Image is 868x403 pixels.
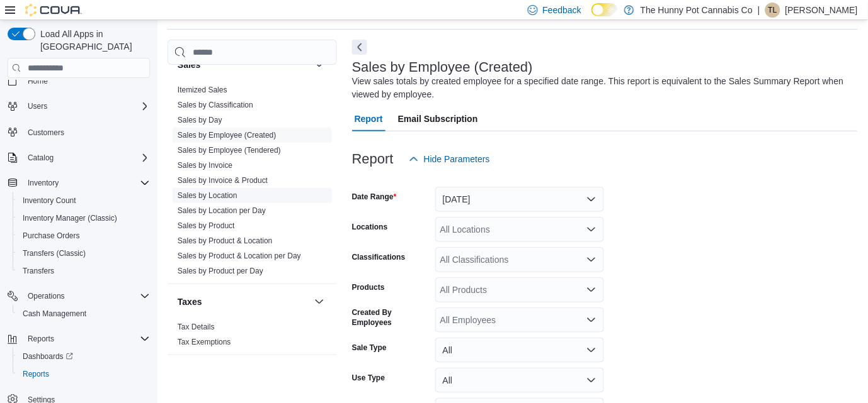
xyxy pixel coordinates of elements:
label: Date Range [352,192,397,202]
span: Inventory [23,175,150,190]
a: Reports [18,367,54,382]
div: Taxes [168,319,337,355]
h3: Taxes [178,295,202,308]
a: Dashboards [13,348,155,365]
span: Dark Mode [591,16,592,17]
span: Purchase Orders [18,228,150,243]
span: Cash Management [23,309,86,319]
img: Cova [25,4,82,16]
button: Inventory [23,175,64,190]
span: Dashboards [23,351,73,362]
a: Transfers [18,263,59,279]
span: Inventory Count [18,193,150,208]
button: Inventory Manager (Classic) [13,209,155,227]
span: Transfers [23,266,54,276]
p: | [758,3,760,18]
span: Home [23,73,150,89]
button: Transfers [13,262,155,280]
a: Sales by Invoice [178,161,232,170]
a: Sales by Product [178,221,235,230]
a: Tax Exemptions [178,338,231,346]
button: Catalog [23,150,59,165]
a: Sales by Product per Day [178,267,263,275]
a: Sales by Location [178,191,237,200]
span: Operations [23,289,150,304]
button: Cash Management [13,305,155,323]
span: Inventory Count [23,196,76,206]
span: Operations [28,291,65,301]
label: Created By Employees [352,307,430,328]
button: Open list of options [586,315,597,325]
a: Transfers (Classic) [18,246,91,261]
button: Customers [3,123,155,141]
button: All [435,368,604,393]
button: Users [3,97,155,115]
button: Operations [3,287,155,305]
span: Inventory Manager (Classic) [23,213,117,223]
a: Sales by Invoice & Product [178,176,268,185]
span: Reports [28,334,54,344]
span: Sales by Invoice [178,160,232,170]
span: Tax Exemptions [178,337,231,347]
span: Customers [23,124,150,140]
label: Sale Type [352,343,387,353]
span: Email Subscription [398,106,478,131]
a: Sales by Location per Day [178,206,266,215]
span: Itemized Sales [178,85,227,95]
a: Sales by Classification [178,101,253,109]
span: Report [355,106,383,131]
button: Taxes [178,295,309,308]
span: Sales by Location [178,190,237,201]
span: Users [28,101,47,111]
span: Customers [28,128,64,138]
label: Classifications [352,252,406,262]
button: Reports [23,331,59,346]
a: Sales by Product & Location [178,236,273,245]
p: The Hunny Pot Cannabis Co [641,3,753,18]
a: Tax Details [178,323,215,331]
button: Hide Parameters [404,146,495,172]
span: Sales by Invoice & Product [178,175,268,185]
span: Reports [18,367,150,382]
span: Sales by Day [178,115,222,125]
a: Sales by Product & Location per Day [178,251,301,260]
button: Users [23,99,52,114]
button: Open list of options [586,224,597,235]
label: Products [352,282,385,292]
a: Cash Management [18,306,91,321]
span: Hide Parameters [424,153,490,165]
span: TL [768,3,777,18]
a: Inventory Count [18,193,81,208]
a: Home [23,74,53,89]
button: Home [3,72,155,90]
button: Inventory Count [13,192,155,209]
span: Inventory [28,178,59,188]
span: Sales by Employee (Created) [178,130,277,140]
label: Use Type [352,373,385,383]
button: Reports [13,365,155,383]
span: Sales by Classification [178,100,253,110]
a: Sales by Employee (Created) [178,131,277,140]
p: [PERSON_NAME] [785,3,858,18]
h3: Sales by Employee (Created) [352,60,533,75]
a: Dashboards [18,349,78,364]
span: Reports [23,369,49,379]
span: Sales by Product per Day [178,266,263,276]
button: Sales [178,58,309,71]
span: Sales by Product & Location [178,236,273,246]
a: Purchase Orders [18,228,85,243]
a: Itemized Sales [178,86,227,94]
span: Dashboards [18,349,150,364]
span: Tax Details [178,322,215,332]
button: [DATE] [435,187,604,212]
span: Sales by Product [178,221,235,231]
span: Transfers (Classic) [23,248,86,258]
a: Sales by Day [178,116,222,124]
span: Catalog [28,153,54,163]
label: Locations [352,222,388,232]
div: Tyler Livingston [765,3,780,18]
button: Open list of options [586,255,597,265]
span: Cash Management [18,306,150,321]
div: Sales [168,82,337,284]
button: Purchase Orders [13,227,155,245]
